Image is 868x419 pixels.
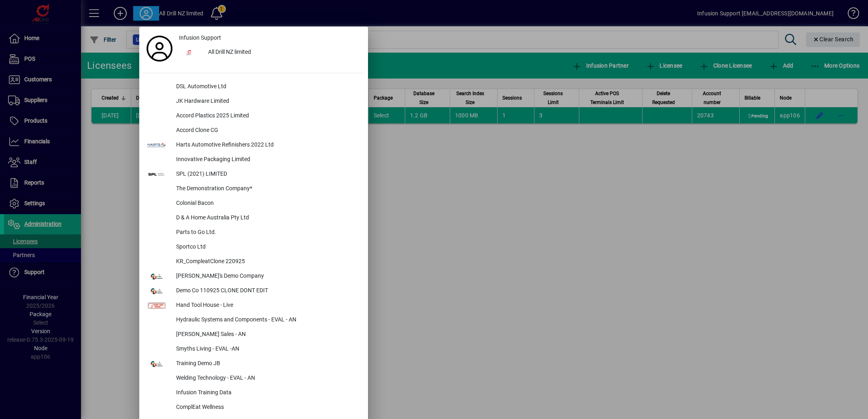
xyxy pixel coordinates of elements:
div: Hydraulic Systems and Components - EVAL - AN [170,313,364,328]
div: DSL Automotive Ltd [170,80,364,94]
div: The Demonstration Company* [170,182,364,196]
button: Accord Plastics 2025 Limited [143,109,364,123]
button: KR_CompleatClone 220925 [143,255,364,269]
button: Smyths Living - EVAL -AN [143,342,364,357]
button: Colonial Bacon [143,196,364,211]
div: D & A Home Australia Pty Ltd [170,211,364,225]
button: Parts to Go Ltd. [143,225,364,240]
div: Sportco Ltd [170,240,364,255]
div: Infusion Training Data [170,386,364,400]
button: Innovative Packaging Limited [143,153,364,167]
div: Welding Technology - EVAL - AN [170,371,364,386]
div: ComplEat Wellness [170,400,364,415]
div: All Drill NZ limited [202,45,364,60]
button: Hand Tool House - Live [143,298,364,313]
div: Parts to Go Ltd. [170,225,364,240]
button: Sportco Ltd [143,240,364,255]
button: Harts Automotive Refinishers 2022 Ltd [143,138,364,153]
button: SPL (2021) LIMITED [143,167,364,182]
span: Infusion Support [179,34,221,42]
button: Welding Technology - EVAL - AN [143,371,364,386]
div: Hand Tool House - Live [170,298,364,313]
div: Harts Automotive Refinishers 2022 Ltd [170,138,364,153]
button: Demo Co 110925 CLONE DONT EDIT [143,284,364,298]
button: DSL Automotive Ltd [143,80,364,94]
div: Demo Co 110925 CLONE DONT EDIT [170,284,364,298]
button: All Drill NZ limited [176,45,364,60]
button: ComplEat Wellness [143,400,364,415]
div: Smyths Living - EVAL -AN [170,342,364,357]
button: JK Hardware Limited [143,94,364,109]
a: Infusion Support [176,31,364,45]
button: Training Demo JB [143,357,364,371]
div: Accord Clone CG [170,123,364,138]
button: Hydraulic Systems and Components - EVAL - AN [143,313,364,328]
button: The Demonstration Company* [143,182,364,196]
button: [PERSON_NAME] Sales - AN [143,328,364,342]
div: [PERSON_NAME] Sales - AN [170,328,364,342]
div: Training Demo JB [170,357,364,371]
a: Profile [143,41,176,56]
button: Accord Clone CG [143,123,364,138]
button: D & A Home Australia Pty Ltd [143,211,364,225]
button: Infusion Training Data [143,386,364,400]
div: Accord Plastics 2025 Limited [170,109,364,123]
button: [PERSON_NAME]'s Demo Company [143,269,364,284]
div: JK Hardware Limited [170,94,364,109]
div: [PERSON_NAME]'s Demo Company [170,269,364,284]
div: KR_CompleatClone 220925 [170,255,364,269]
div: SPL (2021) LIMITED [170,167,364,182]
div: Colonial Bacon [170,196,364,211]
div: Innovative Packaging Limited [170,153,364,167]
